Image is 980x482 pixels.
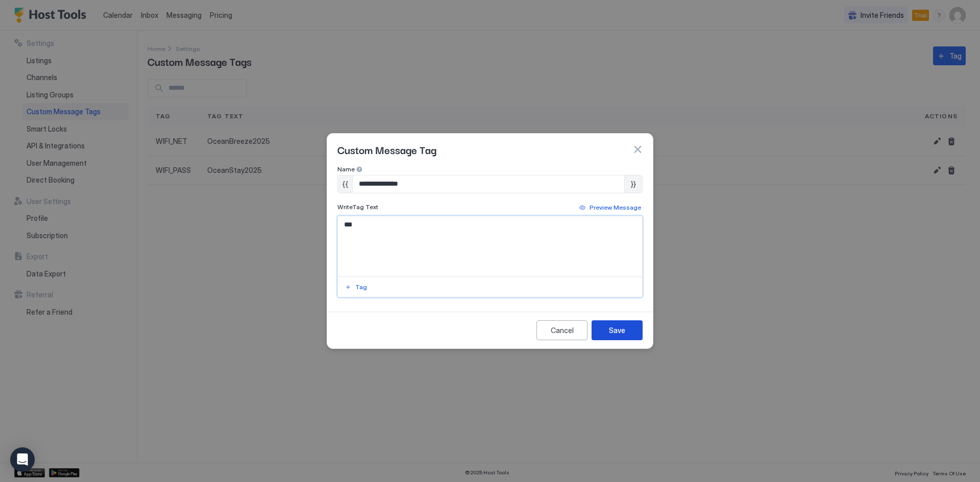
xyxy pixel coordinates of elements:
[10,447,35,472] div: Open Intercom Messenger
[353,175,624,193] input: Input Field
[344,281,369,293] button: Tag
[631,180,636,189] span: }}
[536,320,587,340] button: Cancel
[337,165,355,173] span: Name
[609,325,625,336] div: Save
[337,142,436,157] span: Custom Message Tag
[338,216,642,276] textarea: Input Field
[592,320,643,340] button: Save
[337,203,378,211] span: Write Tag Text
[590,203,641,212] div: Preview Message
[342,180,348,189] span: {{
[578,201,643,214] button: Preview Message
[355,283,367,292] div: Tag
[551,325,574,336] div: Cancel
